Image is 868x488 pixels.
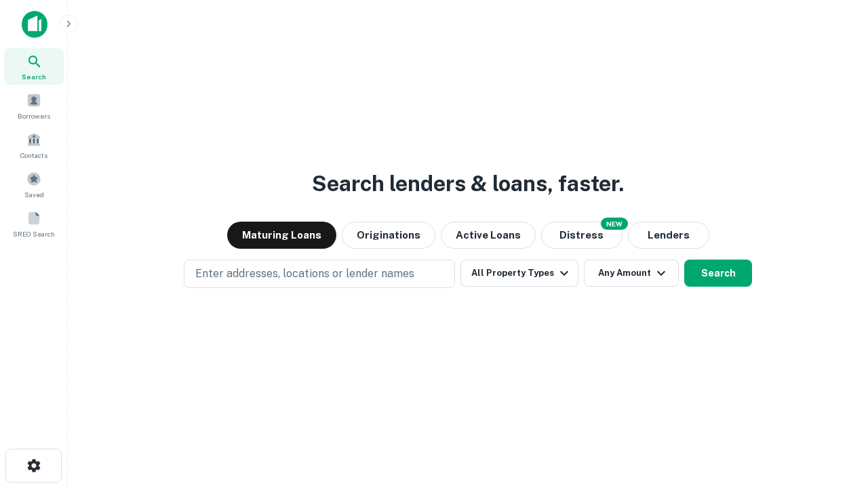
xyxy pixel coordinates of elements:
[4,48,64,85] a: Search
[342,222,435,249] button: Originations
[4,127,64,163] a: Contacts
[601,218,628,230] div: NEW
[541,222,623,249] button: Search distressed loans with lien and other non-mortgage details.
[441,222,536,249] button: Active Loans
[227,222,336,249] button: Maturing Loans
[20,150,47,161] span: Contacts
[312,167,624,200] h3: Search lenders & loans, faster.
[4,87,64,124] a: Borrowers
[460,260,578,287] button: All Property Types
[584,260,679,287] button: Any Amount
[4,205,64,242] a: SREO Search
[4,166,64,203] a: Saved
[22,11,47,38] img: capitalize-icon.png
[13,228,55,239] span: SREO Search
[18,110,50,121] span: Borrowers
[195,266,414,282] p: Enter addresses, locations or lender names
[684,260,752,287] button: Search
[628,222,709,249] button: Lenders
[184,260,455,288] button: Enter addresses, locations or lender names
[24,189,44,200] span: Saved
[22,71,46,82] span: Search
[800,380,868,445] iframe: Chat Widget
